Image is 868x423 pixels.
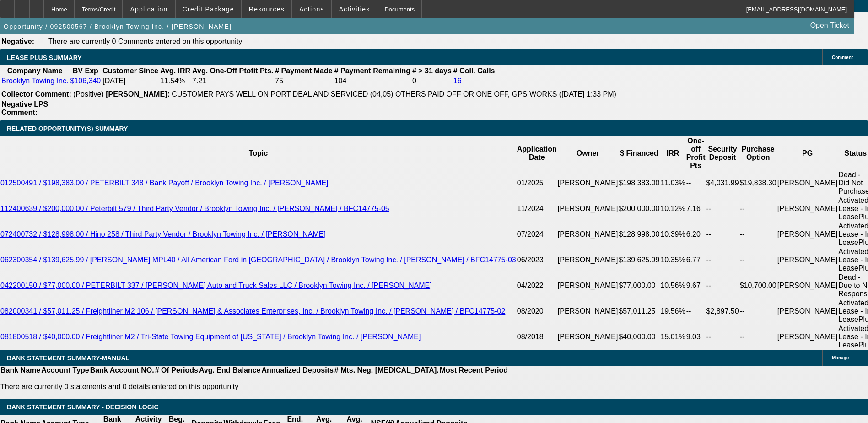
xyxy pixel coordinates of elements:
th: # Of Periods [155,366,199,375]
p: There are currently 0 statements and 0 details entered on this opportunity [0,383,508,391]
th: Owner [557,136,619,170]
td: $4,031.99 [706,170,739,196]
td: $200,000.00 [618,196,660,222]
td: -- [739,324,777,350]
td: -- [706,324,739,350]
a: 081800518 / $40,000.00 / Freightliner M2 / Tri-State Towing Equipment of [US_STATE] / Brooklyn To... [0,333,421,341]
a: 072400732 / $128,998.00 / Hino 258 / Third Party Vendor / Brooklyn Towing Inc. / [PERSON_NAME] [0,230,326,238]
span: Application [130,5,167,13]
td: 104 [334,76,411,86]
span: Actions [299,5,324,13]
th: IRR [660,136,685,170]
td: 7.21 [192,76,274,86]
td: $2,897.50 [706,298,739,324]
td: [PERSON_NAME] [777,298,838,324]
td: [PERSON_NAME] [557,222,619,247]
b: # Payment Remaining [334,67,410,75]
td: 10.12% [660,196,685,222]
a: 082000341 / $57,011.25 / Freightliner M2 106 / [PERSON_NAME] & Associates Enterprises, Inc. / Bro... [0,307,505,315]
span: Opportunity / 092500567 / Brooklyn Towing Inc. / [PERSON_NAME] [4,23,232,30]
td: 11/2024 [517,196,557,222]
b: Customer Since [102,67,158,75]
td: [PERSON_NAME] [777,222,838,247]
b: # Payment Made [275,67,332,75]
td: -- [706,273,739,298]
span: Credit Package [183,5,234,13]
th: Avg. End Balance [199,366,261,375]
th: Security Deposit [706,136,739,170]
td: 07/2024 [517,222,557,247]
span: Activities [339,5,370,13]
td: 10.39% [660,222,685,247]
span: Manage [832,355,849,360]
td: [DATE] [102,76,159,86]
td: 9.67 [686,273,706,298]
td: 7.16 [686,196,706,222]
th: $ Financed [618,136,660,170]
span: Bank Statement Summary - Decision Logic [7,403,159,411]
td: 11.03% [660,170,685,196]
td: [PERSON_NAME] [777,324,838,350]
td: [PERSON_NAME] [557,273,619,298]
span: LEASE PLUS SUMMARY [7,54,82,61]
td: $40,000.00 [618,324,660,350]
td: [PERSON_NAME] [777,196,838,222]
td: [PERSON_NAME] [557,196,619,222]
b: # > 31 days [412,67,452,75]
a: 042200150 / $77,000.00 / PETERBILT 337 / [PERSON_NAME] Auto and Truck Sales LLC / Brooklyn Towing... [0,282,432,289]
span: RELATED OPPORTUNITY(S) SUMMARY [7,125,128,132]
td: -- [686,298,706,324]
th: Most Recent Period [439,366,508,375]
th: Annualized Deposits [261,366,334,375]
td: 0 [412,76,452,86]
a: Brooklyn Towing Inc. [1,77,68,85]
button: Actions [292,0,331,18]
th: Purchase Option [739,136,777,170]
td: [PERSON_NAME] [557,247,619,273]
span: BANK STATEMENT SUMMARY-MANUAL [7,354,129,362]
b: BV Exp [73,67,98,75]
b: Company Name [7,67,63,75]
b: Collector Comment: [1,90,71,98]
span: Comment [832,55,853,60]
th: Bank Account NO. [90,366,155,375]
button: Application [123,0,174,18]
td: 15.01% [660,324,685,350]
td: 08/2020 [517,298,557,324]
td: [PERSON_NAME] [777,170,838,196]
td: $10,700.00 [739,273,777,298]
td: 08/2018 [517,324,557,350]
td: -- [706,247,739,273]
a: $106,340 [70,77,101,85]
a: 112400639 / $200,000.00 / Peterbilt 579 / Third Party Vendor / Brooklyn Towing Inc. / [PERSON_NAM... [0,205,389,212]
td: -- [706,196,739,222]
td: $139,625.99 [618,247,660,273]
span: CUSTOMER PAYS WELL ON PORT DEAL AND SERVICED (04,05) OTHERS PAID OFF OR ONE OFF, GPS WORKS ([DATE... [172,90,616,98]
span: (Positive) [73,90,104,98]
td: 10.35% [660,247,685,273]
td: $198,383.00 [618,170,660,196]
td: [PERSON_NAME] [557,324,619,350]
td: 10.56% [660,273,685,298]
td: -- [739,222,777,247]
a: 012500491 / $198,383.00 / PETERBILT 348 / Bank Payoff / Brooklyn Towing Inc. / [PERSON_NAME] [0,179,329,187]
td: $57,011.25 [618,298,660,324]
span: Resources [249,5,285,13]
th: PG [777,136,838,170]
button: Credit Package [176,0,241,18]
td: 19.56% [660,298,685,324]
td: 6.20 [686,222,706,247]
td: [PERSON_NAME] [777,247,838,273]
a: Open Ticket [807,18,853,33]
span: There are currently 0 Comments entered on this opportunity [48,38,242,45]
td: -- [686,170,706,196]
th: # Mts. Neg. [MEDICAL_DATA]. [334,366,439,375]
b: Avg. One-Off Ptofit Pts. [192,67,273,75]
td: 11.54% [160,76,191,86]
td: [PERSON_NAME] [777,273,838,298]
th: One-off Profit Pts [686,136,706,170]
td: 9.03 [686,324,706,350]
td: -- [739,196,777,222]
td: 04/2022 [517,273,557,298]
th: Account Type [41,366,90,375]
